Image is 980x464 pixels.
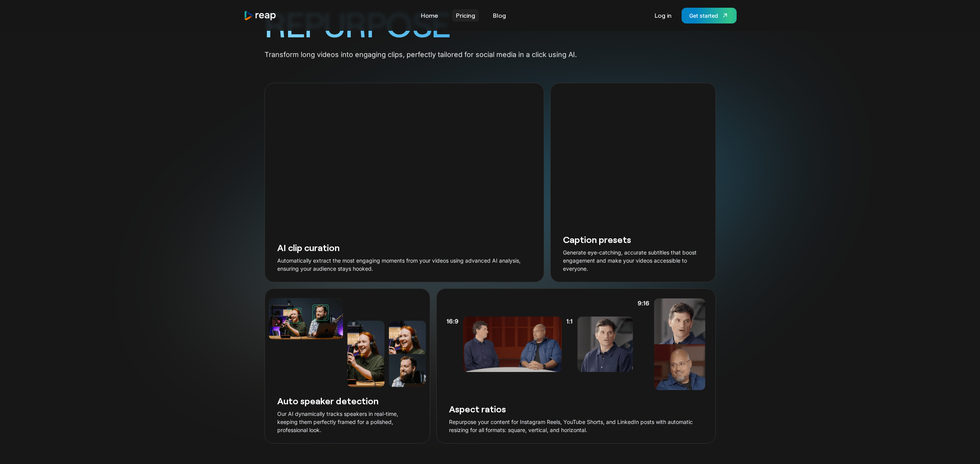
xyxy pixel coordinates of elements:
a: Blog [489,9,510,22]
h3: Caption presets [563,233,703,245]
p: Generate eye-catching, accurate subtitles that boost engagement and make your videos accessible t... [563,248,703,273]
p: Automatically extract the most engaging moments from your videos using advanced AI analysis, ensu... [277,256,531,273]
video: Your browser does not support the video tag. [551,92,715,175]
p: Our AI dynamically tracks speakers in real-time, keeping them perfectly framed for a polished, pr... [277,410,417,434]
div: Get started [689,12,718,20]
h3: AI clip curation [277,241,531,253]
a: Home [417,9,442,22]
a: home [244,10,277,21]
h3: Aspect ratios [449,403,703,415]
p: Repurpose your content for Instagram Reels, YouTube Shorts, and LinkedIn posts with automatic res... [449,418,703,434]
video: Your browser does not support the video tag. [265,92,544,232]
a: Pricing [452,9,479,22]
h3: Auto speaker detection [277,395,417,407]
p: Transform long videos into engaging clips, perfectly tailored for social media in a click using AI. [265,49,577,60]
img: Aspect ratios [439,298,713,390]
img: Auto speaker detection [265,298,430,387]
img: reap logo [244,10,277,21]
a: Log in [651,9,675,22]
a: Get started [682,8,737,23]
